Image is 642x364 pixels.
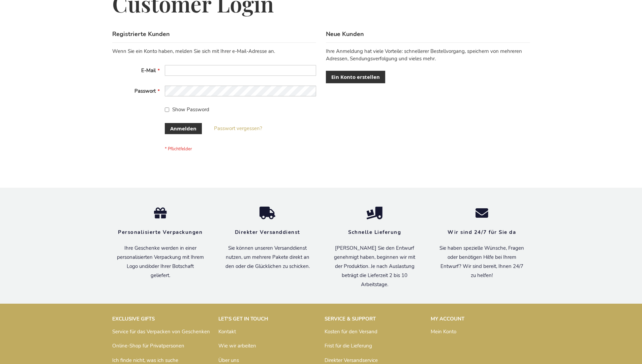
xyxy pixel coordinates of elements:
[448,229,516,236] strong: Wir sind 24/7 für Sie da
[112,342,184,349] a: Online-Shop für Privatpersonen
[112,357,178,364] a: Ich finde nicht, was ich suche
[214,125,262,132] a: Passwort vergessen?
[165,65,316,76] input: E-Mail
[170,125,196,132] span: Anmelden
[325,328,377,335] a: Kosten für den Versand
[165,123,202,134] button: Anmelden
[325,342,372,349] a: Frist für die Lieferung
[331,244,418,289] p: [PERSON_NAME] Sie den Entwurf genehmigt haben, beginnen wir mit der Produktion. Je nach Auslastun...
[326,48,530,62] p: Ihre Anmeldung hat viele Vorteile: schnellerer Bestellvorgang, speichern von mehreren Adressen, S...
[438,244,525,280] p: Sie haben spezielle Wünsche, Fragen oder benötigen Hilfe bei Ihrem Entwurf? Wir sind bereit, Ihne...
[331,73,380,81] span: Ein Konto erstellen
[325,315,376,322] strong: SERVICE & SUPPORT
[172,106,209,113] span: Show Password
[112,30,170,38] strong: Registrierte Kunden
[235,229,300,236] strong: Direkter Versanddienst
[134,88,156,94] span: Passwort
[112,328,210,335] a: Service für das Verpacken von Geschenken
[326,71,385,83] a: Ein Konto erstellen
[112,315,155,322] strong: EXCLUSIVE GIFTS
[325,357,378,364] a: Direkter Versandservice
[117,244,204,280] p: Ihre Geschenke werden in einer personalisierten Verpackung mit Ihrem Logo und/oder Ihrer Botschaf...
[218,315,268,322] strong: LET'S GET IN TOUCH
[431,328,456,335] a: Mein Konto
[165,108,169,112] input: Show Password
[224,244,311,271] p: Sie können unseren Versanddienst nutzen, um mehrere Pakete direkt an den oder die Glücklichen zu ...
[218,357,239,364] a: Über uns
[218,328,236,335] a: Kontakt
[326,30,364,38] strong: Neue Kunden
[112,48,316,55] div: Wenn Sie ein Konto haben, melden Sie sich mit Ihrer e-Mail-Adresse an.
[431,315,464,322] strong: MY ACCOUNT
[218,342,256,349] a: Wie wir arbeiten
[348,229,401,236] strong: Schnelle Lieferung
[141,67,156,74] span: E-Mail
[118,229,203,236] strong: Personalisierte Verpackungen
